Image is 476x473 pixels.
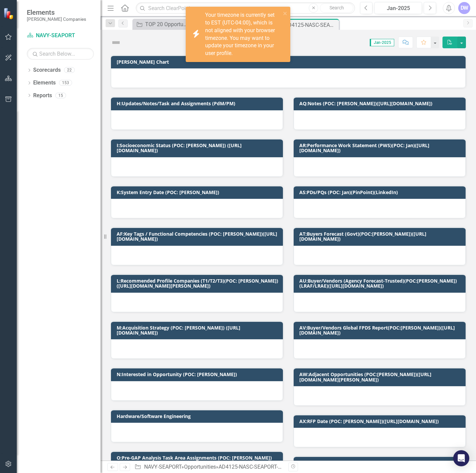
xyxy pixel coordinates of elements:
small: [PERSON_NAME] Companies [27,16,86,22]
h3: AX:RFP Date (POC: [PERSON_NAME])([URL][DOMAIN_NAME]) [299,419,462,424]
h3: AQ:Notes (POC: [PERSON_NAME])([URL][DOMAIN_NAME]) [299,101,462,106]
h3: Step 0 Approval Date [299,460,462,465]
a: Reports [33,92,52,100]
a: NAVY-SEAPORT [144,464,181,470]
div: » » [134,463,283,471]
h3: AT:Buyers Forecast (Govt)(POC:[PERSON_NAME])([URL][DOMAIN_NAME]) [299,231,462,242]
div: Your timezone is currently set to EST (UTC-04:00), which is not aligned with your browser timezon... [205,11,281,57]
h3: AU:Buyer/Vendors (Agency Forecast-Trusted)(POC:[PERSON_NAME])(LRAF/LRAE)([URL][DOMAIN_NAME]) [299,278,462,289]
h3: AR:Performance Work Statement (PWS)(POC: Jan)([URL][DOMAIN_NAME]) [299,143,462,153]
h3: O:Pre-GAP Analysis Task Area Assignments (POC: [PERSON_NAME])([URL][DOMAIN_NAME]) [117,455,280,466]
div: Jan-2025 [377,4,420,12]
h3: N:Interested in Opportunity (POC: [PERSON_NAME]) [117,372,280,377]
h3: Hardware/Software Engineering [117,414,280,419]
a: TOP 20 Opportunities ([DATE] Process) [134,20,189,28]
h3: AV:Buyer/Vendors Global FPDS Report(POC:[PERSON_NAME])([URL][DOMAIN_NAME]) [299,325,462,336]
div: AD4125-NASC-SEAPORT-247190 (SMALL BUSINESS INNOVATION RESEARCH PROGRAM AD4125 PROGRAM MANAGEMENT ... [285,21,337,29]
h3: I:Socioeconomic Status (POC: [PERSON_NAME]) ([URL][DOMAIN_NAME]) [117,143,280,153]
input: Search ClearPoint... [136,2,355,14]
input: Search Below... [27,48,94,60]
div: 15 [55,93,66,98]
h3: M:Acquisition Strategy (POC: [PERSON_NAME]) ([URL][DOMAIN_NAME]) [117,325,280,336]
div: 153 [59,80,72,86]
div: TOP 20 Opportunities ([DATE] Process) [145,20,189,28]
h3: H:Updates/Notes/Task and Assignments (PdM/PM) [117,101,280,106]
div: Open Intercom Messenger [453,450,469,466]
button: close [283,9,288,17]
span: Jan-2025 [370,39,394,46]
h3: L:Recommended Profile Companies (T1/T2/T3)(POC: [PERSON_NAME])([URL][DOMAIN_NAME][PERSON_NAME]) [117,278,280,289]
a: Elements [33,79,56,87]
a: Scorecards [33,66,61,74]
span: Search [330,5,344,10]
h3: K:System Entry Date (POC: [PERSON_NAME]) [117,190,280,195]
h3: AS:PDs/PQs (POC: Jan)(PinPoint)(LinkedIn) [299,190,462,195]
img: Not Defined [111,37,121,48]
button: DW [458,2,470,14]
div: 22 [64,67,75,73]
button: Jan-2025 [374,2,422,14]
h3: [PERSON_NAME] Chart [117,59,462,64]
h3: AW:Adjacent Opportunities (POC:[PERSON_NAME])([URL][DOMAIN_NAME][PERSON_NAME]) [299,372,462,382]
a: Opportunities [184,464,216,470]
h3: AF:Key Tags / Functional Competencies (POC: [PERSON_NAME])([URL][DOMAIN_NAME]) [117,231,280,242]
span: Elements [27,8,86,16]
img: ClearPoint Strategy [3,8,15,19]
button: Search [320,3,353,13]
a: NAVY-SEAPORT [27,32,94,40]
